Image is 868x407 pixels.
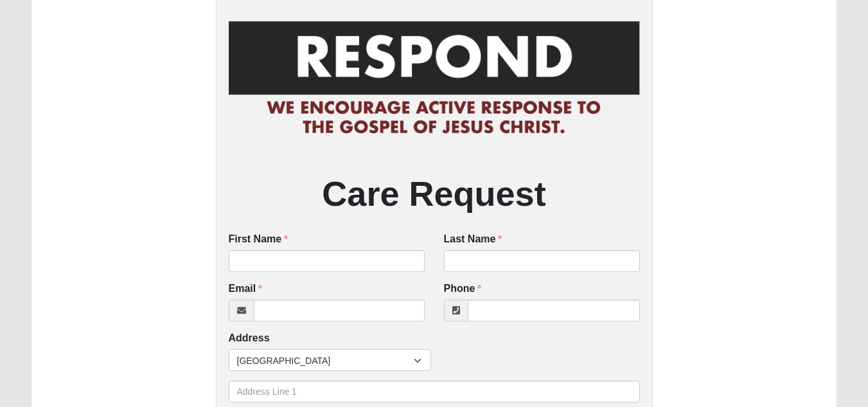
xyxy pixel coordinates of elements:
[229,232,288,247] label: First Name
[229,282,263,296] label: Email
[444,232,502,247] label: Last Name
[229,173,640,215] h2: Care Request
[229,381,640,402] input: Address Line 1
[229,10,640,147] img: RespondCardHeader.png
[229,331,270,346] label: Address
[237,350,414,372] span: [GEOGRAPHIC_DATA]
[444,282,482,296] label: Phone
